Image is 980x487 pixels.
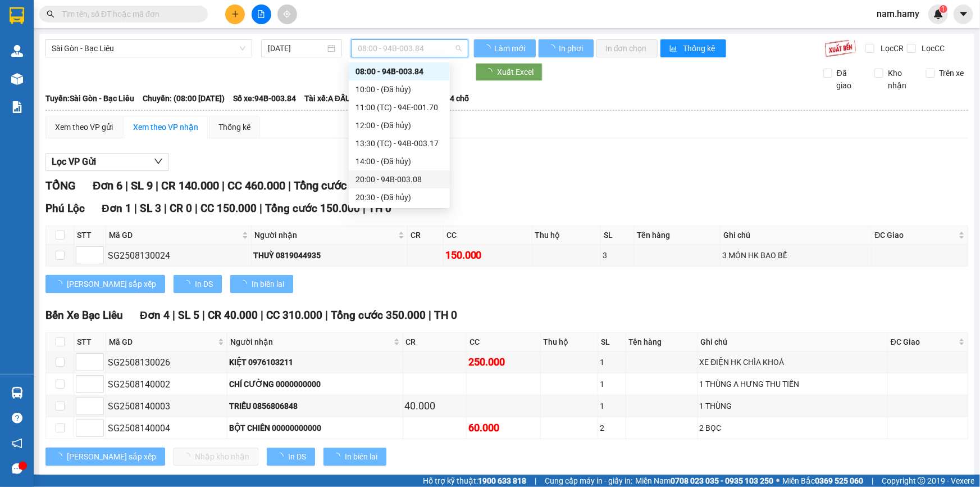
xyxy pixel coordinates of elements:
th: CC [467,333,541,351]
div: 1 [600,400,623,412]
div: TRIỀU 0856806848 [229,400,401,412]
span: | [288,179,291,192]
span: CR 40.000 [208,309,258,322]
span: | [202,309,205,322]
span: Số xe: 94B-003.84 [233,92,296,105]
span: Mã GD [109,336,216,348]
span: loading [483,44,493,52]
span: TH 0 [434,309,457,322]
div: 250.000 [468,354,539,370]
div: 08:00 - 94B-003.84 [355,65,443,78]
img: 9k= [824,39,856,57]
th: SL [598,333,626,351]
div: 10:00 - (Đã hủy) [355,83,443,96]
button: caret-down [954,4,973,24]
div: 3 MÓN HK BAO BỂ [722,249,870,261]
span: TH 0 [368,202,391,215]
div: 1 THÙNG A HƯNG THU TIỀN [700,378,886,390]
th: Thu hộ [532,226,601,245]
span: SL 3 [140,202,161,215]
span: | [125,179,128,192]
span: Đơn 4 [140,309,170,322]
span: down [154,157,163,166]
span: Trên xe [935,67,969,79]
button: bar-chartThống kê [660,39,726,57]
span: Đã giao [832,67,866,92]
td: SG2508130026 [106,351,227,373]
span: caret-down [959,9,969,19]
span: loading [548,44,557,52]
span: Đơn 6 [93,179,122,192]
div: SG2508140002 [108,377,225,391]
span: Người nhận [254,229,396,241]
span: loading [54,280,67,288]
span: | [134,202,137,215]
th: STT [74,226,106,245]
span: Thống kê [683,42,717,55]
button: plus [225,4,245,24]
span: Bến Xe Bạc Liêu [45,309,123,322]
span: loading [276,453,288,461]
button: In đơn chọn [596,39,658,57]
div: SG2508140003 [108,399,225,413]
div: 2 BỌC [700,422,886,434]
div: SG2508130024 [108,249,249,263]
button: In DS [267,448,315,466]
div: 20:30 - (Đã hủy) [355,191,443,204]
span: Xuất Excel [497,66,534,78]
td: SG2508140002 [106,373,227,395]
span: [PERSON_NAME] sắp xếp [67,278,156,290]
span: | [172,309,175,322]
div: SG2508140004 [108,421,225,435]
span: SL 9 [131,179,153,192]
span: SL 5 [178,309,199,322]
span: Tổng cước 600.000 [294,179,390,192]
button: [PERSON_NAME] sắp xếp [45,275,165,293]
span: question-circle [12,413,22,423]
button: In biên lai [230,275,293,293]
span: Hỗ trợ kỹ thuật: [423,475,526,487]
span: | [156,179,158,192]
span: plus [231,10,239,18]
span: message [12,463,22,474]
span: Phú Lộc [45,202,85,215]
div: 2 [600,422,623,434]
span: In DS [195,278,213,290]
b: Tuyến: Sài Gòn - Bạc Liêu [45,94,134,103]
span: loading [332,453,345,461]
span: nam.hamy [868,7,928,21]
span: Chuyến: (08:00 [DATE]) [143,92,225,105]
img: logo-vxr [10,7,24,24]
div: XE ĐIỆN HK CHÌA KHOÁ [700,356,886,368]
span: Lọc VP Gửi [52,155,96,169]
span: | [325,309,328,322]
span: Miền Nam [635,475,773,487]
sup: 1 [940,5,947,13]
div: 60.000 [468,420,539,436]
span: In biên lai [345,450,377,463]
div: BỘT CHIÊN 00000000000 [229,422,401,434]
th: SL [601,226,634,245]
span: [PERSON_NAME] sắp xếp [67,450,156,463]
button: Xuất Excel [476,63,543,81]
button: file-add [252,4,271,24]
span: | [259,202,262,215]
span: loading [485,68,497,76]
td: SG2508140004 [106,417,227,439]
div: CHÍ CƯỜNG 0000000000 [229,378,401,390]
span: | [363,202,366,215]
span: CR 140.000 [161,179,219,192]
span: 1 [941,5,945,13]
span: In biên lai [252,278,284,290]
th: CR [408,226,444,245]
strong: 1900 633 818 [478,476,526,485]
span: loading [183,280,195,288]
strong: 0708 023 035 - 0935 103 250 [671,476,773,485]
span: In DS [288,450,306,463]
div: 150.000 [445,247,530,263]
td: SG2508130024 [106,245,252,267]
span: | [195,202,198,215]
div: 40.000 [405,398,464,414]
span: TỔNG [45,179,76,192]
span: aim [283,10,291,18]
